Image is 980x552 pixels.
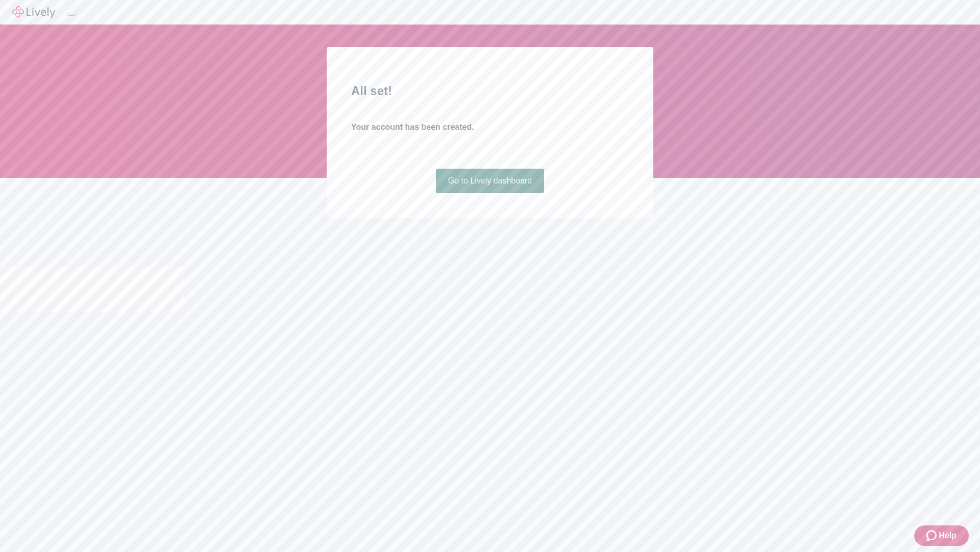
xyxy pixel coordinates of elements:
[914,525,969,546] button: Zendesk support iconHelp
[12,6,55,18] img: Lively
[939,530,957,542] span: Help
[67,13,76,16] button: Log out
[351,82,629,100] h2: All set!
[351,121,629,133] h4: Your account has been created.
[926,530,939,542] svg: Zendesk support icon
[436,169,545,193] a: Go to Lively dashboard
